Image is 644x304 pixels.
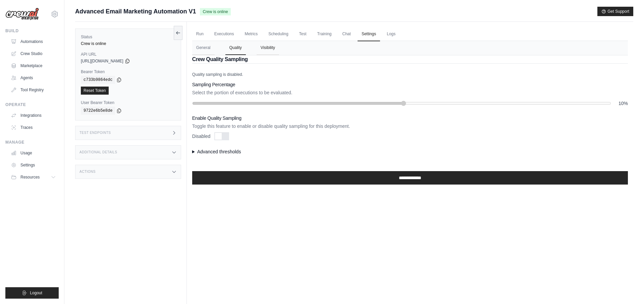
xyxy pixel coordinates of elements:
[225,41,246,55] button: Quality
[81,52,175,57] label: API URL
[8,48,59,59] a: Crew Studio
[200,8,230,15] span: Crew is online
[358,27,380,41] a: Settings
[610,272,644,304] iframe: Chat Widget
[8,122,59,133] a: Traces
[8,110,59,121] a: Integrations
[257,41,279,55] button: Visibility
[192,81,628,88] h3: Sampling Percentage
[79,170,96,174] h3: Actions
[192,148,628,155] summary: Advanced thresholds
[5,28,59,34] div: Build
[192,123,628,130] p: Toggle this feature to enable or disable quality sampling for this deployment.
[81,100,175,105] label: User Bearer Token
[79,150,117,154] h3: Additional Details
[8,36,59,47] a: Automations
[241,27,262,41] a: Metrics
[81,69,175,74] label: Bearer Token
[192,27,208,41] a: Run
[192,72,628,77] p: Quality sampling is disabled.
[192,89,628,96] p: Select the portion of executions to be evaluated.
[210,27,238,41] a: Executions
[264,27,292,41] a: Scheduling
[192,55,628,63] h2: Crew Quality Sampling
[5,102,59,107] div: Operate
[192,41,628,55] nav: Tabs
[615,100,628,107] span: 10%
[81,87,109,95] a: Reset Token
[8,148,59,158] a: Usage
[8,72,59,83] a: Agents
[8,85,59,95] a: Tool Registry
[597,7,633,16] button: Get Support
[192,115,628,121] h3: Enable Quality Sampling
[79,131,111,135] h3: Test Endpoints
[5,140,59,145] div: Manage
[8,160,59,170] a: Settings
[313,27,336,41] a: Training
[338,27,355,41] a: Chat
[81,58,123,64] span: [URL][DOMAIN_NAME]
[8,60,59,71] a: Marketplace
[30,290,42,296] span: Logout
[81,41,175,46] div: Crew is online
[20,174,40,180] span: Resources
[5,287,59,299] button: Logout
[295,27,311,41] a: Test
[383,27,399,41] a: Logs
[5,8,39,20] img: Logo
[81,76,115,84] code: c733b9864edc
[192,41,215,55] button: General
[81,107,115,115] code: 9722e6b5e8de
[8,172,59,183] button: Resources
[81,34,175,40] label: Status
[75,7,196,16] span: Advanced Email Marketing Automation V1
[192,133,210,140] label: Disabled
